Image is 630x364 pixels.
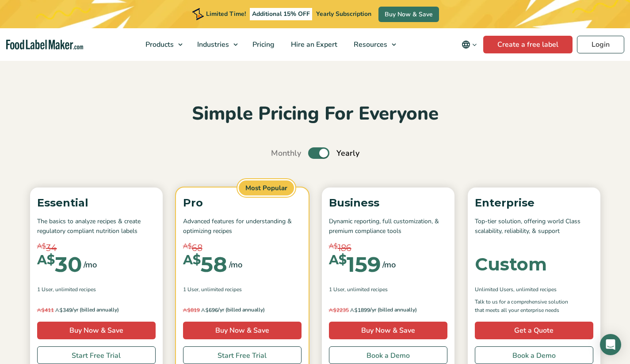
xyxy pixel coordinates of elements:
label: Toggle [308,147,329,159]
span: Yearly Subscription [316,10,371,18]
span: A$ [55,307,63,313]
p: Essential [37,195,156,211]
span: A$ [37,254,55,266]
span: , Unlimited Recipes [199,285,242,293]
span: Additional 15% OFF [250,8,312,20]
a: Buy Now & Save [37,322,156,339]
h2: Simple Pricing For Everyone [26,102,605,126]
span: /mo [229,259,242,271]
span: Resources [351,40,388,49]
span: Most Popular [237,179,295,197]
a: Login [577,36,624,53]
a: Products [137,28,187,61]
p: Advanced features for understanding & optimizing recipes [183,217,302,236]
span: /yr (billed annually) [370,306,417,315]
a: Hire an Expert [283,28,344,61]
div: Custom [475,255,547,273]
span: Hire an Expert [288,40,338,49]
a: Resources [346,28,401,61]
del: 819 [183,307,200,314]
p: Pro [183,195,302,211]
span: A$ [329,254,347,266]
p: Business [329,195,447,211]
p: Talk to us for a comprehensive solution that meets all your enterprise needs [475,298,577,315]
span: A$ [183,307,191,313]
span: /yr (billed annually) [72,306,119,315]
span: 68 [192,241,202,255]
p: Top-tier solution, offering world Class scalability, reliability, & support [475,217,593,236]
span: 1 User [329,285,344,293]
span: A$ [183,241,192,251]
a: Get a Quote [475,322,593,339]
span: Pricing [250,40,275,49]
span: Monthly [271,147,301,159]
a: Pricing [244,28,281,61]
span: 1 User [183,285,199,293]
a: Start Free Trial [183,346,302,364]
span: Limited Time! [206,10,246,18]
span: A$ [201,307,209,313]
span: /yr (billed annually) [218,306,265,315]
span: , Unlimited Recipes [344,285,388,293]
span: A$ [329,241,338,251]
div: Open Intercom Messenger [600,334,621,355]
span: Yearly [336,147,359,159]
span: Industries [195,40,230,49]
span: 349 [37,306,72,315]
span: 1899 [329,306,370,315]
del: 411 [37,307,54,314]
del: 2235 [329,307,349,314]
p: The basics to analyze recipes & create regulatory compliant nutrition labels [37,217,156,236]
a: Create a free label [483,36,573,53]
a: Buy Now & Save [183,322,302,339]
button: Change language [455,36,483,53]
p: Enterprise [475,195,593,211]
div: 159 [329,254,381,275]
a: Industries [189,28,242,61]
span: 34 [46,241,57,255]
span: 186 [338,241,351,255]
span: /mo [382,259,396,271]
p: Dynamic reporting, full customization, & premium compliance tools [329,217,447,236]
a: Buy Now & Save [329,322,447,339]
a: Book a Demo [329,346,447,364]
a: Book a Demo [475,346,593,364]
span: , Unlimited Recipes [53,285,96,293]
a: Food Label Maker homepage [6,40,83,50]
span: Unlimited Users [475,285,513,293]
span: 696 [183,306,218,315]
span: , Unlimited Recipes [513,285,557,293]
div: 58 [183,254,227,275]
div: 30 [37,254,82,275]
a: Buy Now & Save [378,7,439,22]
span: A$ [183,254,201,266]
span: 1 User [37,285,53,293]
span: A$ [37,307,45,313]
span: A$ [350,307,358,313]
span: /mo [84,259,97,271]
span: A$ [37,241,46,251]
span: Products [143,40,175,49]
a: Start Free Trial [37,346,156,364]
span: A$ [329,307,336,313]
